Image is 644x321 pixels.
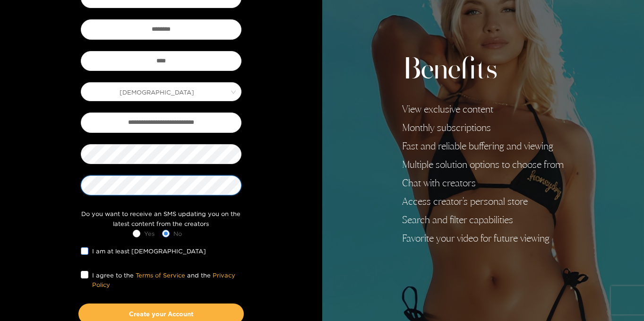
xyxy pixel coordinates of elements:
span: Male [81,85,241,98]
li: Multiple solution options to choose from [402,159,564,170]
span: Yes [140,229,158,238]
li: Fast and reliable buffering and viewing [402,140,564,152]
li: Chat with creators [402,177,564,189]
li: View exclusive content [402,104,564,115]
li: Search and filter capabilities [402,214,564,226]
li: Access creator's personal store [402,196,564,207]
li: Monthly subscriptions [402,122,564,133]
li: Favorite your video for future viewing [402,233,564,244]
h2: Benefits [402,52,564,88]
span: I agree to the and the [88,270,241,290]
a: Terms of Service [136,272,185,278]
div: Do you want to receive an SMS updating you on the latest content from the creators [78,209,244,228]
span: I am at least [DEMOGRAPHIC_DATA] [88,246,210,256]
span: No [170,229,186,238]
